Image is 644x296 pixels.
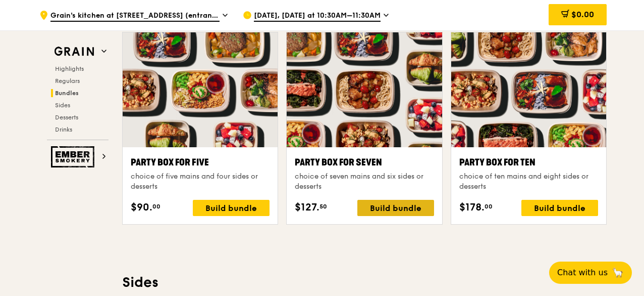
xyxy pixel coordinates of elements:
[459,172,598,192] div: choice of ten mains and eight sides or desserts
[55,126,72,133] span: Drinks
[612,267,624,279] span: 🦙
[549,262,632,284] button: Chat with us🦙
[459,200,485,215] span: $178.
[152,202,160,210] span: 00
[122,273,607,291] h3: Sides
[357,200,434,216] div: Build bundle
[131,172,270,192] div: choice of five mains and four sides or desserts
[295,172,434,192] div: choice of seven mains and six sides or desserts
[50,11,220,22] span: Grain's kitchen at [STREET_ADDRESS] (entrance along [PERSON_NAME][GEOGRAPHIC_DATA])
[571,10,594,19] span: $0.00
[193,200,270,216] div: Build bundle
[319,202,327,210] span: 50
[131,200,152,215] span: $90.
[55,65,84,72] span: Highlights
[521,200,598,216] div: Build bundle
[55,77,80,84] span: Regulars
[51,43,97,61] img: Grain web logo
[51,146,97,167] img: Ember Smokery web logo
[55,102,70,109] span: Sides
[295,155,434,170] div: Party Box for Seven
[295,200,319,215] span: $127.
[55,114,78,121] span: Desserts
[254,11,381,22] span: [DATE], [DATE] at 10:30AM–11:30AM
[131,155,270,170] div: Party Box for Five
[557,267,608,279] span: Chat with us
[485,202,493,210] span: 00
[459,155,598,170] div: Party Box for Ten
[55,90,79,97] span: Bundles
